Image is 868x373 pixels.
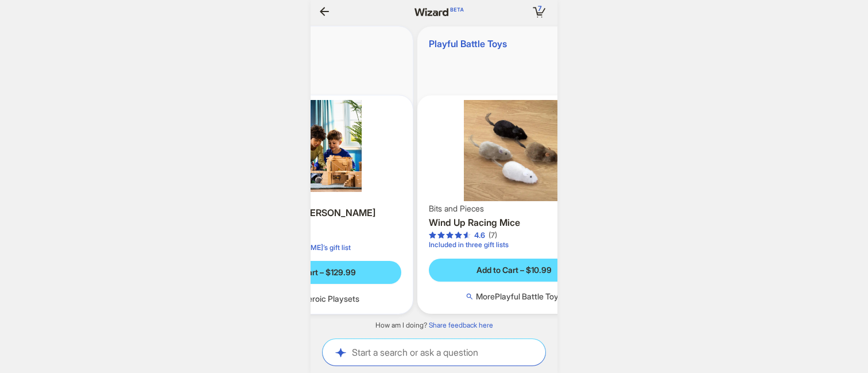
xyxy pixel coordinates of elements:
[463,232,471,239] span: star
[219,95,413,314] div: Conquest of the Dino Temple Mega SetConquest of the [PERSON_NAME] Mega SetIncluded in [PERSON_NAM...
[429,232,436,239] span: star
[538,4,542,13] span: 7
[283,294,359,304] span: More Heroic Playsets
[422,100,607,202] img: Wind Up Racing Mice
[231,261,402,284] button: Add to Cart – $129.99
[311,321,557,330] div: How am I doing?
[219,26,413,50] h1: Heroic Playsets
[219,26,413,314] div: Heroic PlaysetsConquest of the Dino Temple Mega SetConquest of the [PERSON_NAME] Mega SetIncluded...
[429,217,600,229] h3: Wind Up Racing Mice
[429,203,484,214] span: Bits and Pieces
[476,291,563,302] span: More Playful Battle Toys
[429,240,600,249] span: Included in three gift lists
[489,230,497,240] div: (7)
[446,232,454,239] span: star
[263,293,369,305] button: MoreHeroic Playsets
[231,243,402,252] span: Included in [PERSON_NAME]’s gift list
[224,100,409,192] img: Conquest of the Dino Temple Mega Set
[429,321,493,329] a: Share feedback here
[474,230,485,240] div: 4.6
[276,267,356,278] span: Add to Cart – $129.99
[231,207,402,231] h3: Conquest of the [PERSON_NAME] Mega Set
[437,232,445,239] span: star
[476,265,552,275] span: Add to Cart – $10.99
[455,232,462,239] span: star
[429,230,485,240] div: 4.6 out of 5 stars
[417,26,611,50] h1: Playful Battle Toys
